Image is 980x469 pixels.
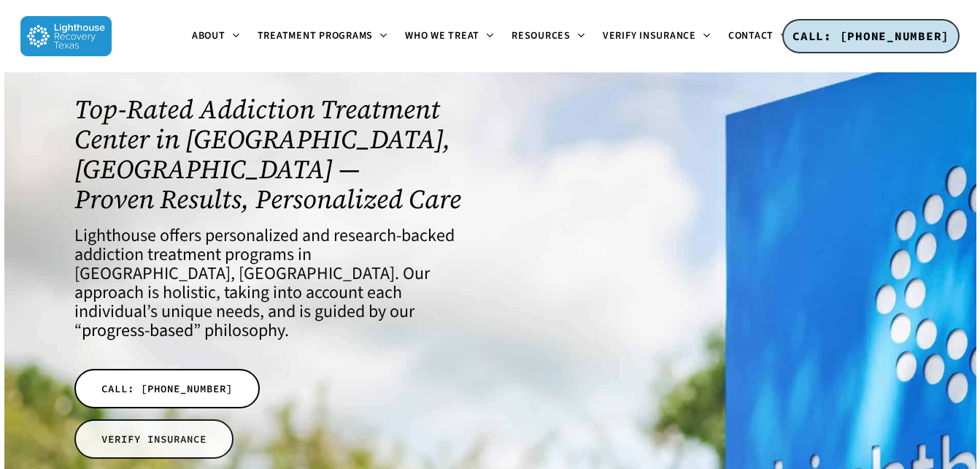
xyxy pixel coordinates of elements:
[594,31,719,42] a: Verify Insurance
[258,28,374,43] span: Treatment Programs
[74,226,473,340] h4: Lighthouse offers personalized and research-backed addiction treatment programs in [GEOGRAPHIC_DA...
[503,31,594,42] a: Resources
[101,432,207,446] span: VERIFY INSURANCE
[74,419,234,459] a: VERIFY INSURANCE
[249,31,397,42] a: Treatment Programs
[74,94,473,214] h1: Top-Rated Addiction Treatment Center in [GEOGRAPHIC_DATA], [GEOGRAPHIC_DATA] — Proven Results, Pe...
[183,31,249,42] a: About
[101,381,233,396] span: CALL: [PHONE_NUMBER]
[192,28,225,43] span: About
[74,369,260,408] a: CALL: [PHONE_NUMBER]
[782,19,960,54] a: CALL: [PHONE_NUMBER]
[512,28,571,43] span: Resources
[792,28,949,43] span: CALL: [PHONE_NUMBER]
[405,28,479,43] span: Who We Treat
[728,28,773,43] span: Contact
[396,31,503,42] a: Who We Treat
[82,318,193,343] a: progress-based
[603,28,696,43] span: Verify Insurance
[20,16,112,56] img: Lighthouse Recovery Texas
[719,31,797,42] a: Contact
